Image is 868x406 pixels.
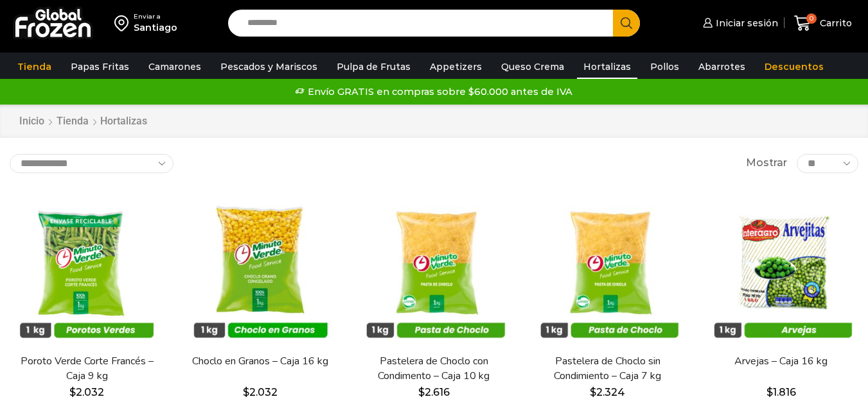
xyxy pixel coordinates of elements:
[806,13,817,24] span: 0
[114,12,134,34] img: address-field-icon.svg
[766,386,796,398] bdi: 1.816
[19,114,45,129] a: Inicio
[100,115,147,127] h1: Hortalizas
[692,55,752,79] a: Abarrotes
[56,114,89,129] a: Tienda
[418,386,425,398] span: $
[700,10,778,36] a: Iniciar sesión
[17,354,156,384] a: Poroto Verde Corte Francés – Caja 9 kg
[191,354,330,369] a: Choclo en Granos – Caja 16 kg
[364,354,503,384] a: Pastelera de Choclo con Condimento – Caja 10 kg
[758,55,830,79] a: Descuentos
[613,10,640,37] button: Search button
[590,386,596,398] span: $
[577,55,637,79] a: Hortalizas
[69,386,76,398] span: $
[495,55,571,79] a: Queso Crema
[134,21,177,34] div: Santiago
[69,386,104,398] bdi: 2.032
[766,386,773,398] span: $
[418,386,450,398] bdi: 2.616
[330,55,417,79] a: Pulpa de Frutas
[243,386,249,398] span: $
[791,8,855,38] a: 0 Carrito
[817,17,852,30] span: Carrito
[19,114,147,129] nav: Breadcrumb
[243,386,278,398] bdi: 2.032
[423,55,488,79] a: Appetizers
[11,55,58,79] a: Tienda
[142,55,208,79] a: Camarones
[134,12,177,21] div: Enviar a
[214,55,324,79] a: Pescados y Mariscos
[590,386,625,398] bdi: 2.324
[712,354,851,369] a: Arvejas – Caja 16 kg
[538,354,677,384] a: Pastelera de Choclo sin Condimiento – Caja 7 kg
[644,55,686,79] a: Pollos
[746,156,787,171] span: Mostrar
[713,17,778,30] span: Iniciar sesión
[64,55,136,79] a: Papas Fritas
[10,154,173,173] select: Pedido de la tienda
